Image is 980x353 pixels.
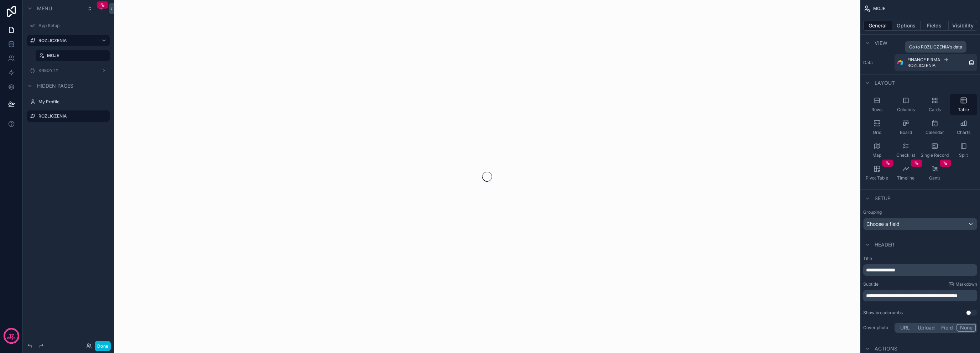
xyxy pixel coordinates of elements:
span: Cards [929,107,941,113]
button: Cards [921,94,948,115]
button: Visibility [949,21,977,31]
button: Table [950,94,977,115]
span: View [875,40,887,47]
span: Map [872,152,881,158]
button: Charts [950,117,977,138]
span: Pivot Table [866,175,888,181]
label: Title [863,256,977,261]
div: Show breadcrumbs [863,310,903,316]
span: Columns [897,107,915,113]
span: Gantt [929,175,940,181]
button: Checklist [892,140,919,161]
button: Split [950,140,977,161]
span: Charts [957,130,970,135]
span: Markdown [955,281,977,287]
button: Options [892,21,921,31]
button: None [956,324,976,332]
button: Calendar [921,117,948,138]
label: Data [863,60,892,66]
button: Gantt [921,162,948,184]
a: Markdown [948,281,977,287]
span: Rows [871,107,882,113]
label: KREDYTY [38,68,95,73]
label: ROZLICZENIA [38,38,95,43]
span: ROZLICZENIA [907,63,935,68]
button: URL [896,324,914,332]
span: Timeline [897,175,914,181]
button: Choose a field [863,218,977,230]
p: 17 [9,332,14,339]
button: Board [892,117,919,138]
button: Upload [914,324,938,332]
span: Choose a field [866,221,900,227]
label: Cover photo [863,325,892,331]
button: Single Record [921,140,948,161]
p: days [7,335,16,341]
img: Airtable Logo [897,60,903,66]
label: MOJE [47,53,105,58]
span: Single Record [921,152,949,158]
label: App Setup [38,23,105,28]
button: Pivot Table [863,162,891,184]
button: Columns [892,94,919,115]
div: scrollable content [863,264,977,276]
a: FINANCE FIRMAROZLICZENIA [895,54,977,71]
label: Grouping [863,209,882,215]
button: Map [863,140,891,161]
span: Grid [873,130,881,135]
button: Timeline [892,162,919,184]
span: Go to ROZLICZENIA's data [909,44,962,50]
button: Rows [863,94,891,115]
span: Hidden pages [37,82,73,89]
span: Checklist [896,152,915,158]
div: scrollable content [863,290,977,301]
span: Calendar [926,130,944,135]
button: General [863,21,892,31]
button: Grid [863,117,891,138]
span: Split [959,152,968,158]
span: Header [875,241,894,248]
button: Field [938,324,957,332]
label: Subtitle [863,281,879,287]
label: My Profile [38,99,105,105]
button: Done [95,341,111,351]
span: FINANCE FIRMA [907,57,940,63]
span: Menu [37,5,52,12]
span: Setup [875,195,891,202]
label: ROZLICZENIA [38,113,105,119]
span: Table [958,107,969,113]
span: Board [900,130,912,135]
span: Layout [875,79,895,87]
span: MOJE [873,6,885,11]
button: Fields [921,21,949,31]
